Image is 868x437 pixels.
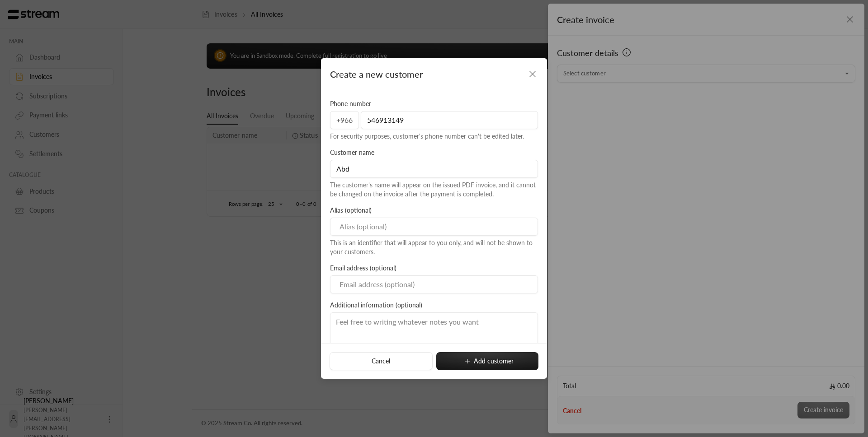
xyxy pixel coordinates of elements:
span: +966 [330,111,359,129]
div: This is an identifier that will appear to you only, and will not be shown to your customers. [330,238,538,256]
input: Email address (optional) [330,275,538,293]
div: The customer's name will appear on the issued PDF invoice, and it cannot be changed on the invoic... [330,181,538,199]
div: For security purposes, customer's phone number can't be edited later. [330,132,538,141]
button: Add customer [436,352,538,370]
label: Customer name [330,148,374,157]
label: Phone number [330,99,371,108]
span: Create a new customer [330,67,423,81]
label: Alias (optional) [330,206,372,215]
label: Email address (optional) [330,264,396,273]
input: Alias (optional) [330,218,538,236]
input: Phone number [361,111,538,129]
button: Cancel [330,352,432,370]
label: Additional information (optional) [330,301,422,310]
input: Customer name [330,160,538,178]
